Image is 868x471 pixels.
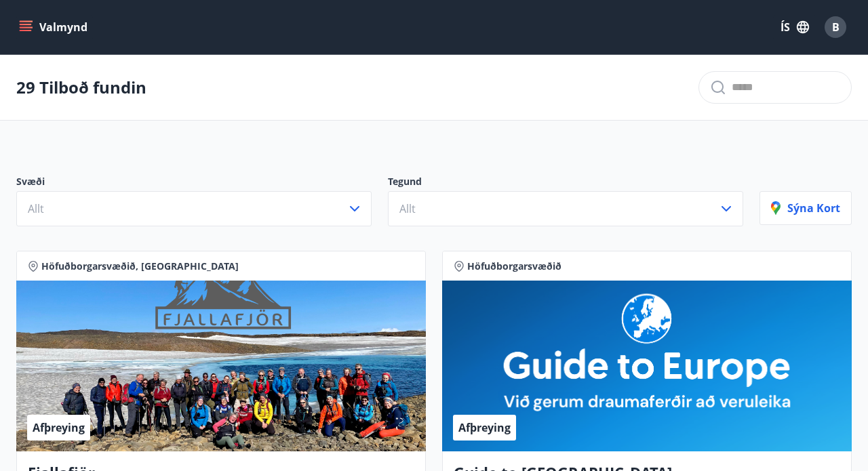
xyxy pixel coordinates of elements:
button: Allt [388,191,743,226]
p: 29 Tilboð fundin [16,76,146,99]
button: Allt [16,191,372,226]
span: Afþreying [33,420,85,435]
p: Sýna kort [771,201,840,216]
span: Allt [28,201,44,216]
p: Svæði [16,175,372,191]
button: Sýna kort [759,191,852,225]
p: Tegund [388,175,743,191]
button: B [819,11,852,43]
span: Afþreying [458,420,511,435]
span: Höfuðborgarsvæðið, [GEOGRAPHIC_DATA] [41,260,239,273]
button: menu [16,15,93,39]
span: Allt [399,201,416,216]
span: B [832,20,840,35]
button: ÍS [773,15,816,39]
span: Höfuðborgarsvæðið [467,260,561,273]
